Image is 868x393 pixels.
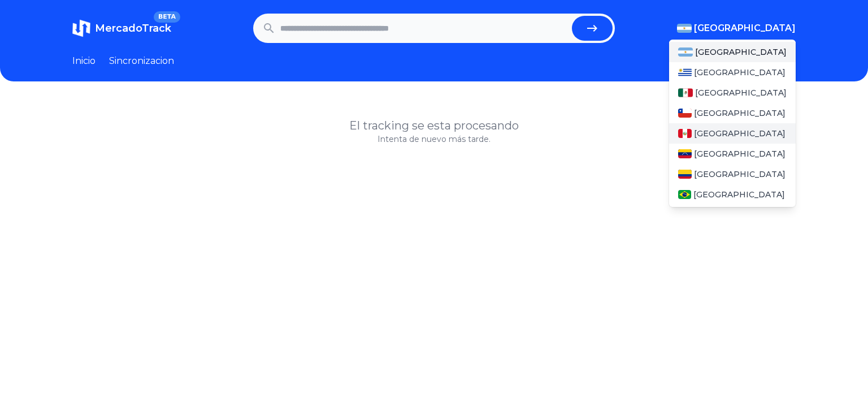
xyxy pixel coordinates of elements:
span: [GEOGRAPHIC_DATA] [694,21,796,35]
a: Peru[GEOGRAPHIC_DATA] [669,123,796,144]
a: Chile[GEOGRAPHIC_DATA] [669,103,796,123]
span: [GEOGRAPHIC_DATA] [694,128,785,139]
button: [GEOGRAPHIC_DATA] [677,21,796,35]
a: MercadoTrackBETA [72,19,171,37]
a: Argentina[GEOGRAPHIC_DATA] [669,42,796,62]
h1: El tracking se esta procesando [72,118,796,133]
a: Mexico[GEOGRAPHIC_DATA] [669,83,796,103]
span: [GEOGRAPHIC_DATA] [695,87,787,98]
span: BETA [154,11,180,23]
p: Intenta de nuevo más tarde. [72,133,796,145]
span: [GEOGRAPHIC_DATA] [694,169,785,180]
img: Mexico [678,88,693,97]
a: Inicio [72,54,96,68]
span: [GEOGRAPHIC_DATA] [694,107,785,119]
img: Chile [678,109,692,118]
img: MercadoTrack [72,19,90,37]
span: [GEOGRAPHIC_DATA] [695,46,787,58]
img: Brasil [678,190,691,199]
span: [GEOGRAPHIC_DATA] [694,148,785,159]
span: MercadoTrack [95,22,171,34]
span: [GEOGRAPHIC_DATA] [693,189,785,200]
a: Uruguay[GEOGRAPHIC_DATA] [669,62,796,83]
a: Venezuela[GEOGRAPHIC_DATA] [669,144,796,164]
img: Uruguay [678,68,692,77]
img: Venezuela [678,149,692,158]
a: Sincronizacion [109,54,174,68]
a: Brasil[GEOGRAPHIC_DATA] [669,184,796,205]
img: Colombia [678,170,692,179]
span: [GEOGRAPHIC_DATA] [694,67,785,78]
img: Peru [678,129,692,138]
img: Argentina [677,24,692,33]
a: Colombia[GEOGRAPHIC_DATA] [669,164,796,184]
img: Argentina [678,47,693,57]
